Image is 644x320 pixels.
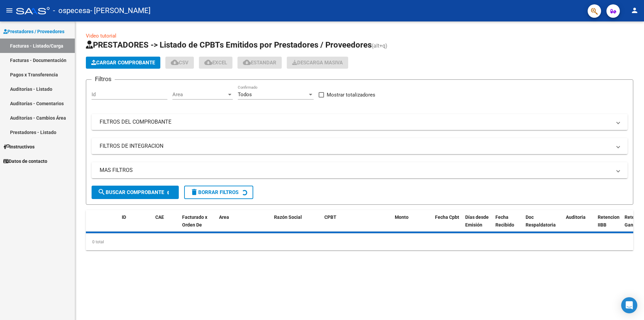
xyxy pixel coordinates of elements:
mat-expansion-panel-header: FILTROS DE INTEGRACION [92,138,628,154]
span: Borrar Filtros [190,189,238,195]
app-download-masive: Descarga masiva de comprobantes (adjuntos) [287,57,348,69]
a: Video tutorial [86,33,116,39]
mat-panel-title: FILTROS DE INTEGRACION [100,142,611,150]
mat-icon: search [98,188,106,196]
button: EXCEL [199,57,232,69]
span: Descarga Masiva [292,60,343,66]
span: Fecha Cpbt [435,214,459,220]
mat-expansion-panel-header: FILTROS DEL COMPROBANTE [92,114,628,130]
span: EXCEL [204,60,227,66]
span: Area [219,214,229,220]
span: Auditoria [566,214,586,220]
span: Mostrar totalizadores [327,91,375,99]
mat-panel-title: MAS FILTROS [100,167,611,174]
button: Cargar Comprobante [86,57,160,69]
mat-icon: menu [5,6,13,14]
button: Buscar Comprobante [92,186,179,199]
datatable-header-cell: CAE [153,210,179,240]
datatable-header-cell: Auditoria [563,210,595,240]
mat-expansion-panel-header: MAS FILTROS [92,162,628,178]
datatable-header-cell: Facturado x Orden De [179,210,216,240]
span: Buscar Comprobante [98,189,164,195]
datatable-header-cell: Fecha Cpbt [432,210,463,240]
mat-icon: person [631,6,639,14]
datatable-header-cell: Monto [392,210,432,240]
span: Monto [395,214,409,220]
datatable-header-cell: Razón Social [271,210,322,240]
mat-icon: cloud_download [243,58,251,66]
span: Instructivos [3,143,35,150]
span: - ospecesa [53,3,90,18]
mat-icon: cloud_download [204,58,212,66]
div: 0 total [86,234,633,250]
datatable-header-cell: Area [216,210,262,240]
datatable-header-cell: Fecha Recibido [493,210,523,240]
span: Fecha Recibido [495,214,514,228]
button: Borrar Filtros [184,186,253,199]
datatable-header-cell: ID [119,210,153,240]
span: ID [122,214,126,220]
span: - [PERSON_NAME] [90,3,151,18]
datatable-header-cell: Doc Respaldatoria [523,210,563,240]
button: Estandar [237,57,282,69]
span: Doc Respaldatoria [526,214,556,228]
span: PRESTADORES -> Listado de CPBTs Emitidos por Prestadores / Proveedores [86,40,372,50]
span: Area [172,91,227,98]
span: Estandar [243,60,276,66]
span: Facturado x Orden De [182,214,207,228]
span: Razón Social [274,214,302,220]
mat-icon: delete [190,188,198,196]
datatable-header-cell: Retencion IIBB [595,210,622,240]
mat-panel-title: FILTROS DEL COMPROBANTE [100,118,611,126]
datatable-header-cell: CPBT [322,210,392,240]
span: (alt+q) [372,43,387,49]
span: CAE [155,214,164,220]
span: Todos [238,91,252,98]
span: Días desde Emisión [465,214,489,228]
span: Cargar Comprobante [91,60,155,66]
span: Prestadores / Proveedores [3,28,64,35]
h3: Filtros [92,74,115,84]
span: CSV [171,60,189,66]
mat-icon: cloud_download [171,58,179,66]
span: Retencion IIBB [598,214,620,228]
span: Datos de contacto [3,157,47,165]
button: CSV [165,57,194,69]
datatable-header-cell: Días desde Emisión [463,210,493,240]
span: CPBT [324,214,336,220]
button: Descarga Masiva [287,57,348,69]
div: Open Intercom Messenger [621,297,637,313]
